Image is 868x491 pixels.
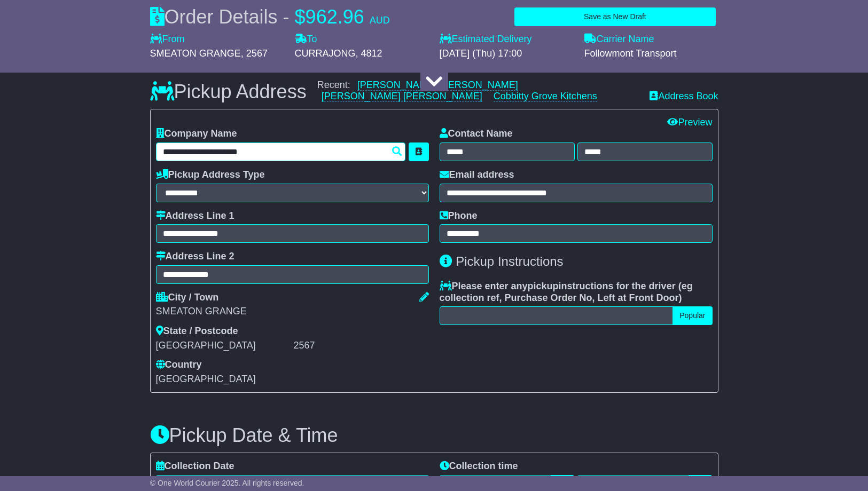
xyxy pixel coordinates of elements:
[156,210,234,222] label: Address Line 1
[150,479,304,487] span: © One World Courier 2025. All rights reserved.
[440,461,518,472] label: Collection time
[440,169,514,181] label: Email address
[456,254,563,268] span: Pickup Instructions
[156,251,234,263] label: Address Line 2
[306,6,364,28] span: 962.96
[356,48,382,59] span: , 4812
[156,292,219,304] label: City / Town
[584,34,654,45] label: Carrier Name
[322,91,482,102] a: [PERSON_NAME] [PERSON_NAME]
[440,281,713,304] label: Please enter any instructions for the driver ( )
[672,306,712,325] button: Popular
[150,34,185,45] label: From
[156,374,256,384] span: [GEOGRAPHIC_DATA]
[241,48,268,59] span: , 2567
[150,48,241,59] span: SMEATON GRANGE
[150,81,307,102] h3: Pickup Address
[156,326,238,337] label: State / Postcode
[584,48,718,60] div: Followmont Transport
[294,340,429,352] div: 2567
[370,15,390,26] span: AUD
[156,461,234,472] label: Collection Date
[150,425,718,446] h3: Pickup Date & Time
[156,169,265,181] label: Pickup Address Type
[156,306,429,318] div: SMEATON GRANGE
[494,91,597,102] a: Cobbitty Grove Kitchens
[295,6,306,28] span: $
[156,359,202,371] label: Country
[650,91,718,102] a: Address Book
[440,34,574,45] label: Estimated Delivery
[150,5,390,28] div: Order Details -
[295,48,356,59] span: CURRAJONG
[156,128,237,140] label: Company Name
[514,7,715,26] button: Save as New Draft
[440,210,478,222] label: Phone
[440,48,574,60] div: [DATE] (Thu) 17:00
[667,117,712,128] a: Preview
[440,128,513,140] label: Contact Name
[440,281,693,303] span: eg collection ref, Purchase Order No, Left at Front Door
[156,340,291,352] div: [GEOGRAPHIC_DATA]
[295,34,317,45] label: To
[528,281,559,291] span: pickup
